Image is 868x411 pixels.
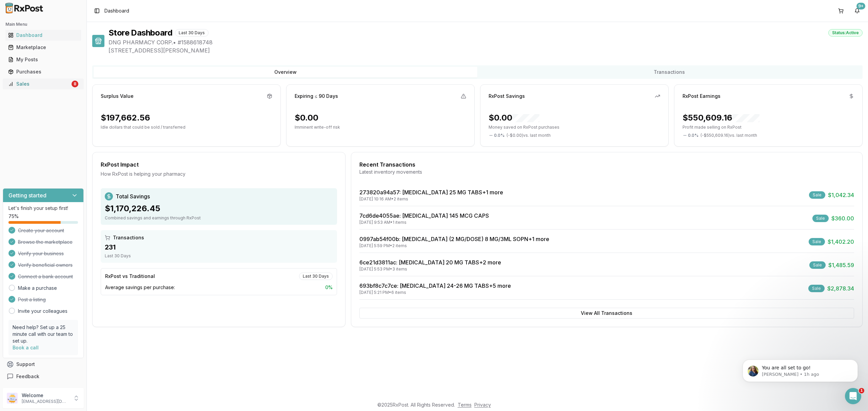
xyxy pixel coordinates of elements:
span: 75 % [8,213,19,220]
img: RxPost Logo [3,3,46,14]
iframe: Intercom live chat [845,388,861,404]
span: [STREET_ADDRESS][PERSON_NAME] [108,46,863,55]
div: $0.00 [489,112,539,123]
span: Dashboard [104,7,129,14]
p: Need help? Set up a 25 minute call with our team to set up. [13,324,74,344]
a: Privacy [474,402,491,408]
a: Sales8 [5,78,81,90]
a: Make a purchase [18,285,57,291]
div: Purchases [8,68,78,75]
p: Idle dollars that could be sold / transferred [101,125,272,130]
div: Sale [809,191,825,199]
div: Combined savings and earnings through RxPost [105,215,333,221]
button: Sales8 [3,79,84,89]
span: 0.0 % [494,133,505,138]
p: Imminent write-off risk [295,125,466,130]
div: Marketplace [8,44,78,51]
p: Welcome [22,392,69,399]
span: $2,878.34 [827,284,854,293]
span: Feedback [16,373,39,380]
span: DNG PHARMACY CORP. • # 1588618748 [108,38,863,46]
div: Sale [812,215,829,222]
div: [DATE] 5:53 PM • 3 items [359,266,501,272]
button: Transactions [477,67,861,78]
div: [DATE] 5:59 PM • 2 items [359,243,549,248]
span: 0 % [325,284,333,291]
div: 8 [72,81,78,87]
a: Invite your colleagues [18,308,67,315]
h1: Store Dashboard [108,27,172,38]
a: 0997ab54f00b: [MEDICAL_DATA] (2 MG/DOSE) 8 MG/3ML SOPN+1 more [359,236,549,242]
p: Let's finish your setup first! [8,205,78,212]
span: Connect a bank account [18,273,73,280]
a: 7cd6de4055ae: [MEDICAL_DATA] 145 MCG CAPS [359,212,489,219]
div: Last 30 Days [105,253,333,259]
span: Verify beneficial owners [18,262,73,268]
div: $0.00 [295,112,318,123]
span: Create your account [18,227,64,234]
span: 0.0 % [688,133,698,138]
span: Total Savings [116,192,150,200]
div: Recent Transactions [359,160,854,169]
iframe: Intercom notifications message [732,345,868,393]
span: Browse the marketplace [18,239,73,245]
div: Last 30 Days [299,273,333,280]
button: Feedback [3,370,84,383]
span: 1 [859,388,864,393]
a: Marketplace [5,41,81,53]
button: Marketplace [3,42,84,53]
p: [EMAIL_ADDRESS][DOMAIN_NAME] [22,399,69,404]
div: RxPost Earnings [683,93,721,100]
div: Sale [808,285,825,292]
a: 6ce21d3811ac: [MEDICAL_DATA] 20 MG TABS+2 more [359,259,501,266]
span: Average savings per purchase: [105,284,175,291]
a: Purchases [5,66,81,78]
div: $1,170,226.45 [105,203,333,214]
div: Surplus Value [101,93,134,100]
span: ( - $550,609.16 ) vs. last month [701,133,757,138]
div: $197,662.56 [101,112,150,123]
a: Terms [458,402,472,408]
span: ( - $0.00 ) vs. last month [507,133,551,138]
span: Post a listing [18,296,46,303]
span: Transactions [113,234,144,241]
button: Purchases [3,66,84,77]
a: My Posts [5,53,81,66]
div: Expiring ≤ 90 Days [295,93,338,100]
a: 273820a94a57: [MEDICAL_DATA] 25 MG TABS+1 more [359,189,503,196]
div: Dashboard [8,32,78,39]
button: 9+ [852,5,863,16]
span: Verify your business [18,250,64,257]
span: $1,485.59 [828,261,854,269]
div: $550,609.16 [683,112,759,123]
button: Dashboard [3,30,84,41]
p: Profit made selling on RxPost [683,125,854,130]
div: RxPost Impact [101,160,337,169]
span: $360.00 [831,214,854,222]
div: Sales [8,81,70,87]
div: Sale [809,261,826,269]
span: $1,042.34 [828,191,854,199]
div: [DATE] 10:16 AM • 2 items [359,196,503,202]
a: Dashboard [5,29,81,41]
div: RxPost Savings [489,93,525,100]
div: [DATE] 5:21 PM • 6 items [359,290,511,295]
div: RxPost vs Traditional [105,273,155,280]
div: [DATE] 9:53 AM • 1 items [359,220,489,225]
div: 231 [105,242,333,252]
div: 9+ [856,3,865,9]
a: 693bf8c7c7ce: [MEDICAL_DATA] 24-26 MG TABS+5 more [359,282,511,289]
button: View All Transactions [359,308,854,319]
nav: breadcrumb [104,7,129,14]
button: Overview [94,67,477,78]
h2: Main Menu [5,22,81,27]
button: Support [3,358,84,370]
h3: Getting started [8,191,46,199]
div: Latest inventory movements [359,169,854,175]
button: My Posts [3,54,84,65]
div: How RxPost is helping your pharmacy [101,171,337,177]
